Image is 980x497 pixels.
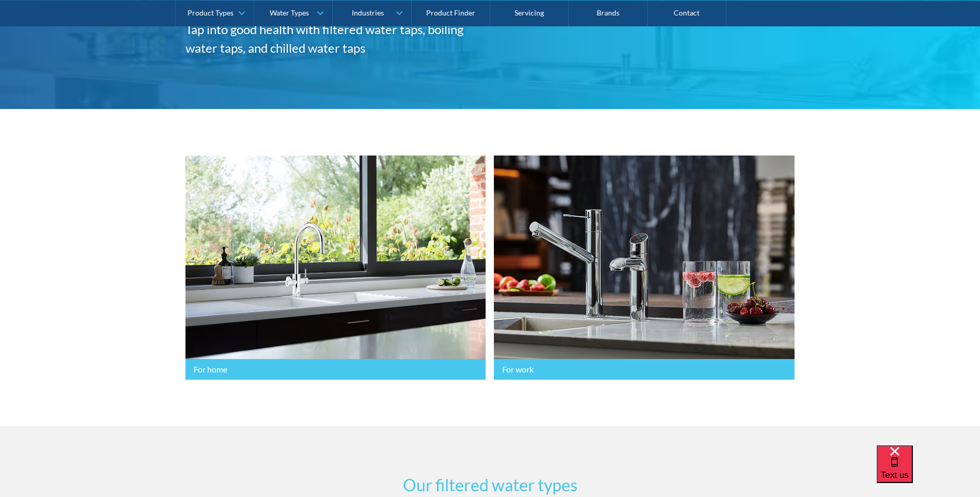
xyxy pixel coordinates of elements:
[185,20,490,57] h2: Tap into good health with filtered water taps, boiling water taps, and chilled water taps
[188,8,234,17] div: Product Types
[270,8,309,17] div: Water Types
[877,445,980,497] iframe: podium webchat widget bubble
[352,8,384,17] div: Industries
